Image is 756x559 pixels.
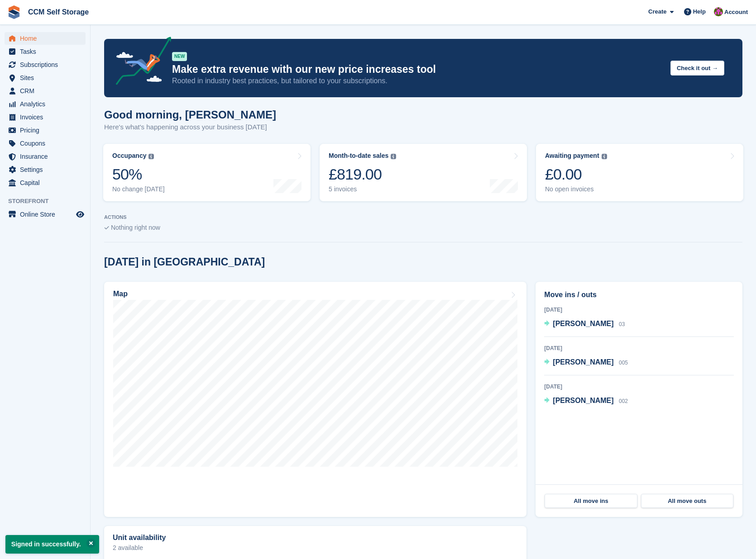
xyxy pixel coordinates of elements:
a: CCM Self Storage [24,5,92,19]
a: menu [5,111,86,123]
img: Tracy St Clair [714,7,723,16]
div: Month-to-date sales [329,152,388,160]
div: [DATE] [544,344,734,352]
span: CRM [20,85,74,97]
h2: [DATE] in [GEOGRAPHIC_DATA] [104,256,265,268]
a: menu [5,45,86,58]
a: Month-to-date sales £819.00 5 invoices [320,144,527,201]
a: menu [5,150,86,163]
p: Here's what's happening across your business [DATE] [104,122,276,133]
a: menu [5,176,86,189]
a: menu [5,124,86,137]
a: menu [5,85,86,97]
span: Subscriptions [20,58,74,71]
a: menu [5,208,86,221]
div: No open invoices [545,185,607,193]
span: Create [648,7,666,16]
div: NEW [172,52,187,61]
span: Coupons [20,137,74,150]
p: Rooted in industry best practices, but tailored to your subscriptions. [172,76,663,86]
a: Awaiting payment £0.00 No open invoices [536,144,743,201]
a: menu [5,32,86,45]
p: Make extra revenue with our new price increases tool [172,63,663,76]
a: [PERSON_NAME] 002 [544,395,628,407]
span: Online Store [20,208,74,221]
a: menu [5,163,86,176]
div: 5 invoices [329,185,396,193]
span: [PERSON_NAME] [553,358,613,366]
span: 03 [619,321,625,327]
div: 50% [112,165,165,184]
img: price-adjustments-announcement-icon-8257ccfd72463d97f412b2fc003d46551f7dbcb40ab6d574587a9cd5c0d94... [108,37,172,88]
span: Invoices [20,111,74,123]
h1: Good morning, [PERSON_NAME] [104,109,276,121]
span: Capital [20,176,74,189]
span: Storefront [8,197,90,206]
span: Pricing [20,124,74,137]
p: ACTIONS [104,214,742,220]
p: Signed in successfully. [5,535,99,554]
a: Preview store [75,209,86,220]
span: 002 [619,398,628,404]
a: [PERSON_NAME] 005 [544,357,628,369]
div: Occupancy [112,152,146,160]
div: Awaiting payment [545,152,599,160]
img: stora-icon-8386f47178a22dfd0bd8f6a31ec36ba5ce8667c1dd55bd0f319d3a0aa187defe.svg [7,5,21,19]
img: icon-info-grey-7440780725fd019a000dd9b08b2336e03edf1995a4989e88bcd33f0948082b44.svg [602,154,607,159]
span: Tasks [20,45,74,58]
span: Analytics [20,98,74,110]
p: 2 available [113,545,518,551]
span: [PERSON_NAME] [553,320,613,327]
a: All move outs [641,494,733,508]
div: £819.00 [329,165,396,184]
h2: Unit availability [113,534,166,542]
img: icon-info-grey-7440780725fd019a000dd9b08b2336e03edf1995a4989e88bcd33f0948082b44.svg [148,154,154,159]
span: Nothing right now [111,224,160,231]
span: Insurance [20,150,74,163]
span: Settings [20,163,74,176]
h2: Map [113,290,128,298]
img: blank_slate_check_icon-ba018cac091ee9be17c0a81a6c232d5eb81de652e7a59be601be346b1b6ddf79.svg [104,226,109,230]
button: Check it out → [670,61,724,76]
img: icon-info-grey-7440780725fd019a000dd9b08b2336e03edf1995a4989e88bcd33f0948082b44.svg [391,154,396,159]
div: [DATE] [544,306,734,314]
h2: Move ins / outs [544,289,734,300]
a: Map [104,282,526,517]
div: £0.00 [545,165,607,184]
div: No change [DATE] [112,185,165,193]
a: All move ins [545,494,637,508]
a: menu [5,71,86,84]
span: Help [693,7,706,16]
a: [PERSON_NAME] 03 [544,318,625,330]
span: 005 [619,360,628,366]
span: Account [724,8,748,17]
a: Occupancy 50% No change [DATE] [103,144,311,201]
div: [DATE] [544,383,734,391]
a: menu [5,98,86,110]
a: menu [5,137,86,150]
span: [PERSON_NAME] [553,397,613,404]
a: menu [5,58,86,71]
span: Sites [20,71,74,84]
span: Home [20,32,74,45]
